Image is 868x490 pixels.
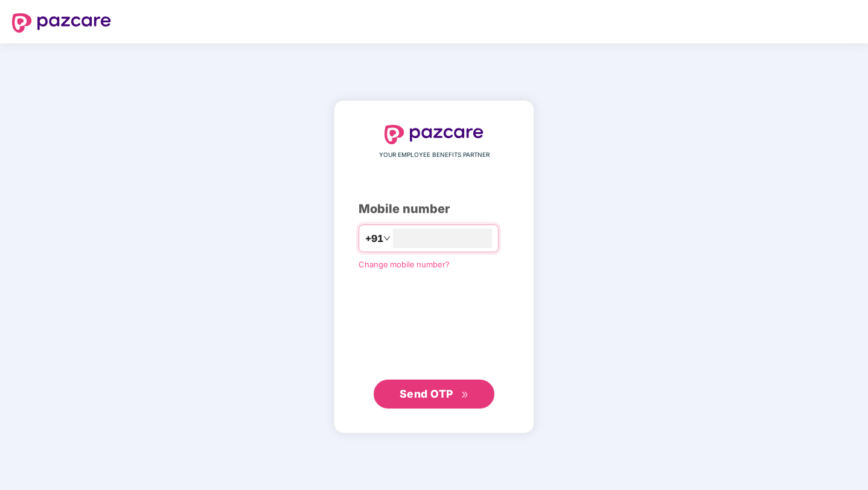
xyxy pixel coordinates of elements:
[383,235,391,242] span: down
[461,391,469,399] span: double-right
[385,125,483,144] img: logo
[379,150,490,160] span: YOUR EMPLOYEE BENEFITS PARTNER
[365,231,383,246] span: +91
[374,380,494,409] button: Send OTPdouble-right
[400,387,453,400] span: Send OTP
[359,259,450,269] a: Change mobile number?
[12,13,111,33] img: logo
[359,200,509,218] div: Mobile number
